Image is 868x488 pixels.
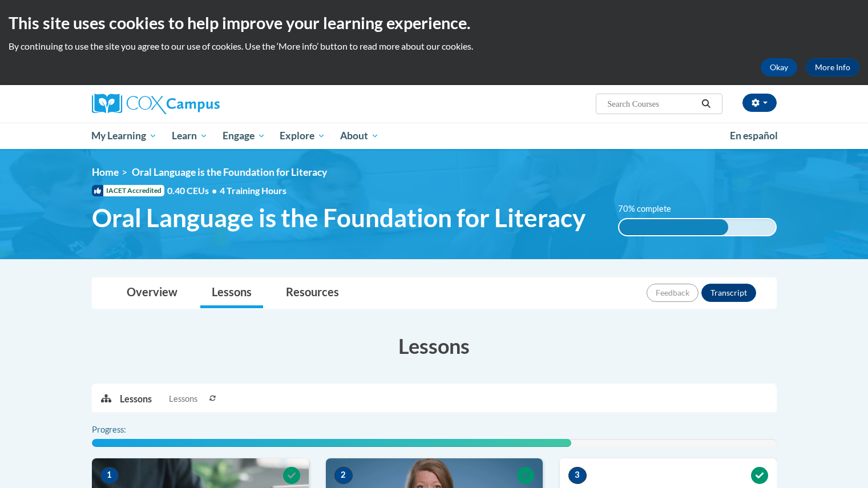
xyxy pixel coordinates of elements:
[169,393,197,405] span: Lessons
[742,94,777,112] button: Account Settings
[333,123,386,149] a: About
[730,130,778,142] span: En español
[619,219,728,235] div: 70% complete
[722,124,785,148] a: En español
[9,40,859,53] p: By continuing to use the site you agree to our use of cookies. Use the ‘More info’ button to read...
[806,58,859,76] a: More Info
[92,94,309,114] a: Cox Campus
[761,58,797,76] button: Okay
[92,185,164,196] span: IACET Accredited
[618,203,684,215] label: 70% complete
[647,284,699,302] button: Feedback
[100,467,119,484] span: 1
[92,94,220,114] img: Cox Campus
[220,185,286,196] span: 4 Training Hours
[697,97,714,111] button: Search
[701,284,756,302] button: Transcript
[215,123,273,149] a: Engage
[84,123,165,149] a: My Learning
[223,129,265,143] span: Engage
[120,393,152,405] p: Lessons
[91,129,157,143] span: My Learning
[172,129,208,143] span: Learn
[164,123,215,149] a: Learn
[606,97,697,111] input: Search Courses
[167,184,220,197] span: 0.40 CEUs
[92,203,586,233] span: Oral Language is the Foundation for Literacy
[274,278,350,308] a: Resources
[280,129,325,143] span: Explore
[92,166,119,178] a: Home
[9,11,859,34] h2: This site uses cookies to help improve your learning experience.
[272,123,333,149] a: Explore
[92,332,777,360] h3: Lessons
[75,123,794,149] div: Main menu
[92,424,158,436] label: Progress:
[568,467,587,484] span: 3
[212,185,217,196] span: •
[200,278,263,308] a: Lessons
[115,278,189,308] a: Overview
[334,467,353,484] span: 2
[340,129,379,143] span: About
[132,166,327,178] span: Oral Language is the Foundation for Literacy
